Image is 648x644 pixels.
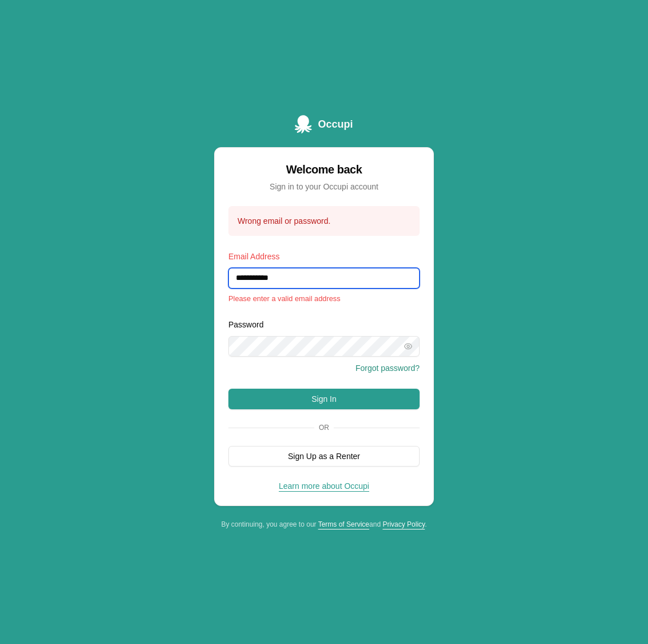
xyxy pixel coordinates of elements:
a: Occupi [295,115,353,133]
div: By continuing, you agree to our and . [214,520,434,529]
a: Learn more about Occupi [279,481,369,491]
div: Wrong email or password. [238,215,410,227]
button: Sign In [228,389,420,409]
span: Or [314,423,334,432]
span: Occupi [318,116,353,132]
button: Sign Up as a Renter [228,446,420,467]
p: Please enter a valid email address [228,293,420,304]
div: Welcome back [228,161,420,177]
button: Forgot password? [355,362,420,374]
a: Terms of Service [318,520,369,528]
label: Password [228,320,263,329]
label: Email Address [228,252,279,261]
a: Privacy Policy [382,520,425,528]
div: Sign in to your Occupi account [228,181,420,192]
